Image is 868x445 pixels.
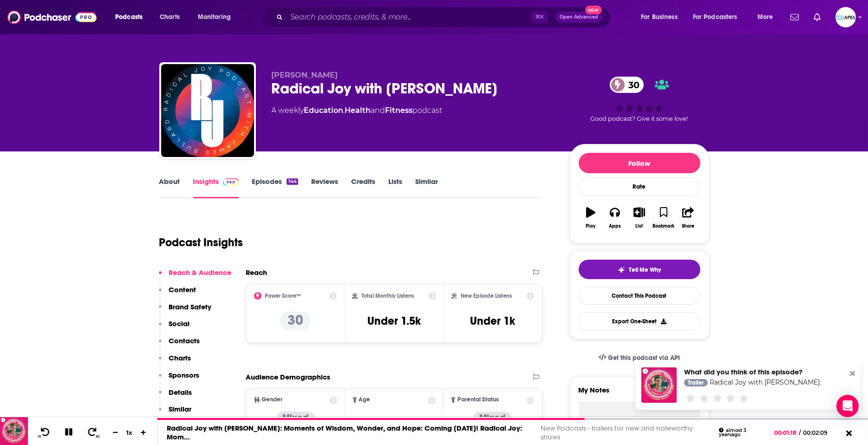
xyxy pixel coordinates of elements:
[385,106,413,115] a: Fitness
[7,8,97,26] img: Podchaser - Follow, Share and Rate Podcasts
[270,7,619,28] div: Search podcasts, credits, & more...
[560,15,598,20] span: Open Advanced
[198,11,231,24] span: Monitoring
[608,354,680,362] span: Get this podcast via API
[579,287,700,305] a: Contact This Podcast
[169,353,191,362] p: Charts
[585,6,602,14] span: New
[159,319,190,336] button: Social
[159,268,232,285] button: Reach & Audience
[159,388,192,405] button: Details
[775,429,799,436] span: 00:01:18
[641,11,678,24] span: For Business
[470,314,516,328] h3: Under 1k
[109,10,155,25] button: open menu
[541,424,693,441] a: New Podcasts - trailers for new and noteworthy shows
[579,312,700,330] button: Export One-Sheet
[159,371,200,388] button: Sponsors
[415,177,438,198] a: Similar
[159,353,191,371] button: Charts
[591,347,688,369] a: Get this podcast via API
[159,285,196,302] button: Content
[277,412,314,425] div: Mixed
[474,412,511,425] div: Mixed
[169,302,212,311] p: Brand Safety
[719,428,767,438] div: almost 3 years ago
[160,11,180,24] span: Charts
[345,106,371,115] a: Health
[351,177,375,198] a: Credits
[378,415,411,433] span: 34 yo
[457,397,499,403] span: Parental Status
[810,9,824,25] a: Show notifications dropdown
[682,223,694,229] div: Share
[359,397,371,403] span: Age
[627,201,651,235] button: List
[570,71,709,128] div: 30Good podcast? Give it some love!
[169,405,192,413] p: Similar
[835,7,856,27] img: User Profile
[191,10,243,25] button: open menu
[159,405,192,422] button: Similar
[586,223,595,229] div: Play
[272,71,338,79] span: [PERSON_NAME]
[287,178,298,185] div: 144
[835,7,856,27] button: Show profile menu
[751,10,785,25] button: open menu
[619,77,644,93] span: 30
[159,236,243,249] h1: Podcast Insights
[169,268,232,277] p: Reach & Audience
[367,314,421,328] h3: Under 1.5k
[388,177,402,198] a: Lists
[265,293,301,299] h2: Power Score™
[193,177,239,198] a: InsightsPodchaser Pro
[799,429,801,436] span: /
[36,427,53,438] button: 10
[641,367,677,403] img: Radical Joy with James E. Bullard: Moments of Wisdom, Wonder, and Hope: Coming October 12th! Radi...
[304,106,344,115] a: Education
[531,11,548,23] span: ⌘ K
[311,177,338,198] a: Reviews
[159,302,212,320] button: Brand Safety
[757,11,773,24] span: More
[835,7,856,27] span: Logged in as Apex
[836,395,859,417] div: Open Intercom Messenger
[591,115,688,122] span: Good podcast? Give it some love!
[169,285,196,294] p: Content
[161,64,254,157] img: Radical Joy with James Bullard
[262,397,283,403] span: Gender
[579,153,700,173] button: Follow
[223,178,239,186] img: Podchaser Pro
[618,266,625,274] img: tell me why sparkle
[159,177,180,198] a: About
[693,11,737,24] span: For Podcasters
[610,77,644,93] a: 30
[687,10,751,25] button: open menu
[676,201,700,235] button: Share
[246,268,268,277] h2: Reach
[653,223,674,229] div: Bookmark
[122,429,137,436] div: 1 x
[84,427,102,438] button: 30
[38,435,41,438] span: 10
[361,293,414,299] h2: Total Monthly Listens
[167,424,522,441] a: Radical Joy with [PERSON_NAME]: Moments of Wisdom, Wonder, and Hope: Coming [DATE]! Radical Joy: ...
[801,429,837,436] span: 00:02:09
[96,435,100,438] span: 30
[787,9,803,25] a: Show notifications dropdown
[579,260,700,279] button: tell me why sparkleTell Me Why
[246,373,331,381] h2: Audience Demographics
[603,201,627,235] button: Apps
[579,386,700,402] label: My Notes
[169,319,190,328] p: Social
[652,201,676,235] button: Bookmark
[154,10,185,25] a: Charts
[555,12,602,23] button: Open AdvancedNew
[169,371,200,380] p: Sponsors
[287,10,531,25] input: Search podcasts, credits, & more...
[344,106,345,115] span: ,
[579,177,700,196] div: Rate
